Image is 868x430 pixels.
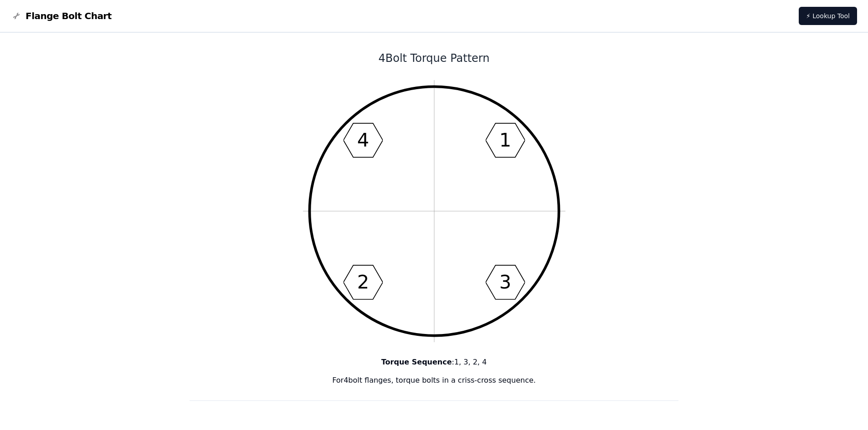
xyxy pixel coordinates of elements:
b: Torque Sequence [381,358,452,366]
img: Flange Bolt Chart Logo [11,10,22,21]
p: : 1, 3, 2, 4 [190,357,679,368]
text: 2 [357,271,369,293]
h1: 4 Bolt Torque Pattern [190,51,679,66]
text: 4 [357,129,369,151]
p: For 4 bolt flanges, torque bolts in a criss-cross sequence. [190,375,679,386]
a: ⚡ Lookup Tool [799,7,857,25]
text: 3 [499,271,511,293]
span: Flange Bolt Chart [26,10,112,22]
text: 1 [499,129,511,151]
a: Flange Bolt Chart LogoFlange Bolt Chart [11,10,112,22]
